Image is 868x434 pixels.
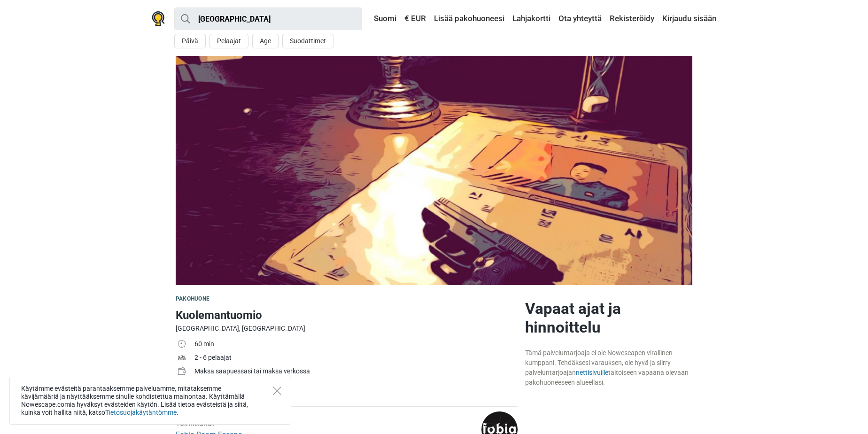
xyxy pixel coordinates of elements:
div: Käytämme evästeitä parantaaksemme palveluamme, mitataksemme kävijämääriä ja näyttääksemme sinulle... [9,377,291,425]
div: Maksa saapuessasi tai maksa verkossa [194,366,518,376]
button: Suodattimet [282,34,333,48]
a: Lahjakortti [510,10,553,27]
a: Kirjaudu sisään [660,10,716,27]
td: 2 - 6 pelaajat [194,352,518,365]
img: Suomi [367,15,374,22]
button: Päivä [174,34,206,48]
input: kokeile “London” [174,8,362,30]
button: Pelaajat [209,34,248,48]
div: [GEOGRAPHIC_DATA], [GEOGRAPHIC_DATA] [176,324,518,333]
td: 60 min [194,338,518,352]
button: Age [252,34,279,48]
a: € EUR [402,10,428,27]
h1: Kuolemantuomio [176,307,518,324]
a: Suomi [365,10,399,27]
div: Tämä palveluntarjoaja ei ole Nowescapen virallinen kumppani. Tehdäksesi varauksen, ole hyvä ja si... [525,348,692,387]
a: Rekisteröidy [607,10,657,27]
span: Pakohuone [176,295,209,302]
button: Close [273,387,281,395]
img: Kuolemantuomio photo 1 [176,56,692,285]
a: Ota yhteyttä [556,10,604,27]
a: Lisää pakohuoneesi [432,10,507,27]
a: Tietosuojakäytäntömme [105,409,177,416]
h2: Vapaat ajat ja hinnoittelu [525,299,692,337]
img: Nowescape logo [152,11,165,26]
a: nettisivuille [576,369,608,376]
